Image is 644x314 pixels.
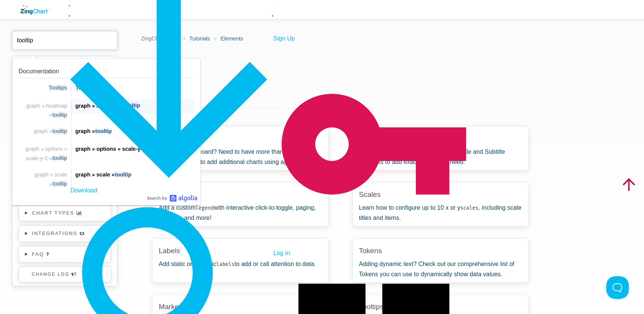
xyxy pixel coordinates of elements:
span: tooltip [52,128,67,135]
span: tooltip [52,155,67,162]
summary: integrations [25,229,85,238]
a: integrations [32,229,86,238]
span: Download [70,187,97,193]
a: Sign Up [273,25,475,42]
input: search input [12,31,117,50]
summary: FAQ [25,250,52,258]
a: Link to the result [15,62,197,96]
span: tooltip [52,111,67,119]
a: ZingChart Logo. Click to return to the homepage [12,5,61,14]
a: chart types [32,209,83,217]
a: change log [29,271,77,278]
a: Link to the result [15,165,197,191]
span: graph » [34,128,67,135]
span: graph » options » scale-y-2 » [25,146,67,162]
span: change log [32,271,69,278]
span: Log In [273,250,290,256]
a: Download [70,177,271,193]
span: graph » scale » [35,172,67,187]
a: Link to the result [15,122,197,139]
span: tooltip [52,180,67,187]
a: FAQ [32,250,52,258]
span: graph » heatmap » [26,103,67,119]
span: Documentation [18,68,59,74]
a: Log In [273,240,475,256]
a: Link to the result [15,139,197,165]
a: Link to the result [15,96,197,122]
span: Sign Up [273,35,295,42]
iframe: Toggle Customer Support [606,276,629,299]
span: Tooltips [48,84,67,91]
summary: chart types [25,209,83,217]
